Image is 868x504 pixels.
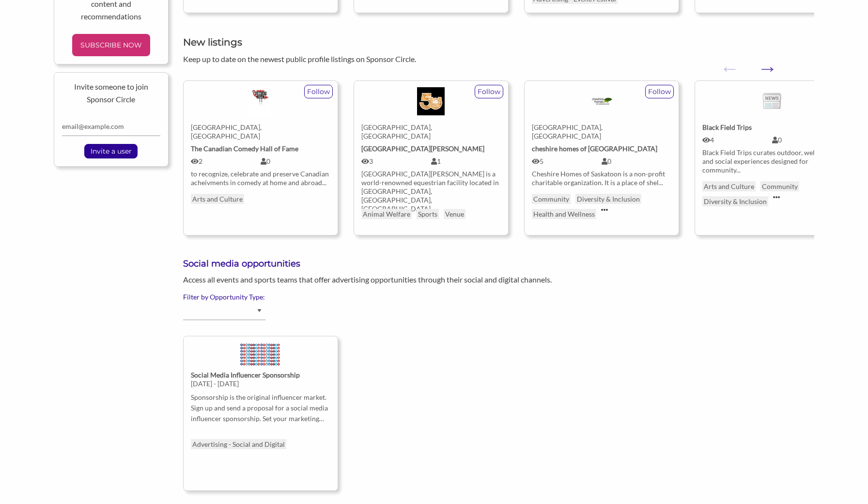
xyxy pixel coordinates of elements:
div: Cheshire Homes of Saskatoon is a non-profit charitable organization. It is a place of shel... [532,170,671,187]
div: to recognize, celebrate and preserve Canadian acheivments in comedy at home and abroad... [191,170,330,187]
strong: Black Field Trips [702,123,752,131]
p: Community [532,194,571,204]
p: Community [760,181,799,191]
a: Arts and Culture [191,194,244,204]
div: 0 [772,136,842,144]
p: Venue [444,209,465,219]
div: [GEOGRAPHIC_DATA], [GEOGRAPHIC_DATA] [532,123,671,141]
div: Black Field Trips curates outdoor, wellness, and social experiences designed for community... [702,148,842,174]
p: Sponsorship is the original influencer market. Sign up and send a proposal for a social media inf... [191,392,330,425]
p: Follow [646,85,673,98]
button: Next [758,59,767,68]
div: Access all events and sports teams that offer advertising opportunities through their social and ... [176,274,660,285]
div: 5 [532,157,602,166]
div: 3 [361,157,431,166]
p: Animal Welfare [361,209,412,219]
a: Social Media Influencer Sponsorship LogoSocial Media Influencer Sponsorship[DATE] - [DATE]Sponsor... [191,336,330,432]
p: Keep up to date on the newest public profile listings on Sponsor Circle. [183,53,814,65]
strong: [GEOGRAPHIC_DATA][PERSON_NAME] [361,144,484,153]
strong: cheshire homes of [GEOGRAPHIC_DATA] [532,144,657,153]
strong: The Canadian Comedy Hall of Fame [191,144,298,153]
div: 4 [702,136,772,144]
p: Arts and Culture [702,181,756,191]
h2: New listings [183,35,814,49]
a: SUBSCRIBE NOW [76,38,146,52]
h3: Social media opportunities [183,258,814,270]
input: email@example.com [62,117,160,136]
a: The Canadian Comedy Hall of Fame Logo[GEOGRAPHIC_DATA], [GEOGRAPHIC_DATA]The Canadian Comedy Hall... [191,81,330,187]
p: Invite someone to join Sponsor Circle [62,80,160,105]
div: [GEOGRAPHIC_DATA], [GEOGRAPHIC_DATA] [191,123,330,141]
img: Logo [753,87,790,115]
img: Spruce Meadows Logo [417,87,445,115]
a: Advertising - Social and Digital [191,439,286,449]
strong: Social Media Influencer Sponsorship [191,371,300,379]
div: 0 [261,157,330,166]
div: [GEOGRAPHIC_DATA][PERSON_NAME] is a world-renowned equestrian facility located in [GEOGRAPHIC_DAT... [361,170,501,213]
input: Invite a user [86,144,137,158]
div: 2 [191,157,261,166]
img: cheshire homes of saskatoon Logo [588,87,616,115]
div: 1 [431,157,501,166]
p: Follow [475,85,503,98]
img: Social Media Influencer Sponsorship Logo [239,343,281,371]
p: Health and Wellness [532,209,596,219]
div: [GEOGRAPHIC_DATA], [GEOGRAPHIC_DATA] [361,123,501,141]
button: Previous [720,59,729,68]
label: Filter by Opportunity Type: [183,293,814,301]
img: The Canadian Comedy Hall of Fame Logo [249,87,271,115]
p: Sports [417,209,439,219]
p: Diversity & Inclusion [702,196,768,206]
p: Diversity & Inclusion [575,194,641,204]
div: 0 [602,157,671,166]
p: Follow [305,85,332,98]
